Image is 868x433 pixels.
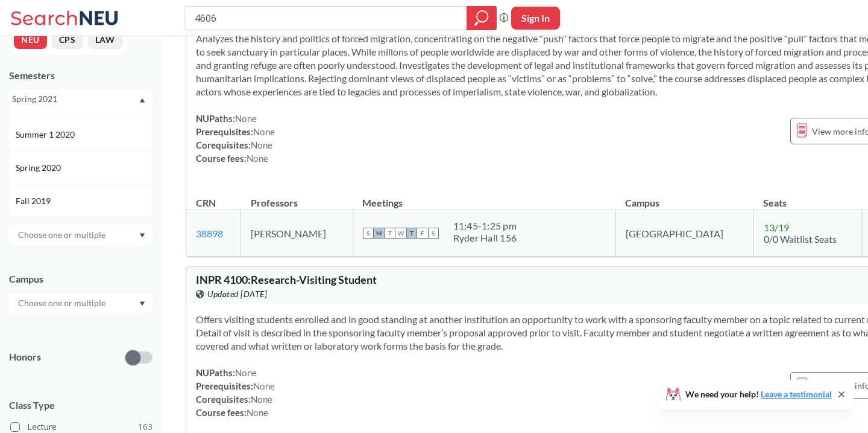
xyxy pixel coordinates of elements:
[9,225,153,245] div: Dropdown arrow
[247,153,268,164] span: None
[251,394,272,405] span: None
[251,140,272,150] span: None
[12,228,113,242] input: Choose one or multiple
[353,184,615,210] th: Meetings
[16,128,77,141] span: Summer 1 2020
[453,232,517,244] div: Ryder Hall 156
[374,228,385,239] span: M
[9,350,41,364] p: Honors
[9,293,153,313] div: Dropdown arrow
[193,8,458,28] input: Class, professor, course number, "phrase"
[453,220,517,232] div: 11:45 - 1:25 pm
[247,407,268,418] span: None
[474,10,489,27] svg: magnifying glass
[12,296,113,310] input: Choose one or multiple
[16,194,53,208] span: Fall 2019
[467,6,497,30] div: magnifying glass
[196,366,275,419] div: NUPaths: Prerequisites: Corequisites: Course fees:
[764,222,789,233] span: 13 / 19
[88,31,122,49] button: LAW
[196,273,377,286] span: INPR 4100 : Research-Visiting Student
[685,390,832,399] span: We need your help!
[615,210,753,257] td: [GEOGRAPHIC_DATA]
[139,233,145,238] svg: Dropdown arrow
[761,389,832,399] a: Leave a testimonial
[16,161,63,175] span: Spring 2020
[764,233,837,245] span: 0/0 Waitlist Seats
[196,112,275,165] div: NUPaths: Prerequisites: Corequisites: Course fees:
[139,98,145,103] svg: Dropdown arrow
[235,367,257,378] span: None
[9,272,153,286] div: Campus
[52,31,83,49] button: CPS
[417,228,428,239] span: F
[9,89,153,109] div: Spring 2021Dropdown arrowSummer 1 2021Spring 2021Fall 2020Summer 2 2020Summer Full 2020Summer 1 2...
[385,228,395,239] span: T
[406,228,417,239] span: T
[196,196,216,210] div: CRN
[139,301,145,306] svg: Dropdown arrow
[395,228,406,239] span: W
[9,399,153,412] span: Class Type
[241,184,353,210] th: Professors
[511,7,560,30] button: Sign In
[253,380,275,391] span: None
[615,184,753,210] th: Campus
[196,228,223,239] a: 38898
[235,113,257,124] span: None
[241,210,353,257] td: [PERSON_NAME]
[428,228,439,239] span: S
[12,92,138,106] div: Spring 2021
[753,184,863,210] th: Seats
[253,126,275,137] span: None
[9,69,153,82] div: Semesters
[207,287,267,301] span: Updated [DATE]
[363,228,374,239] span: S
[14,31,47,49] button: NEU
